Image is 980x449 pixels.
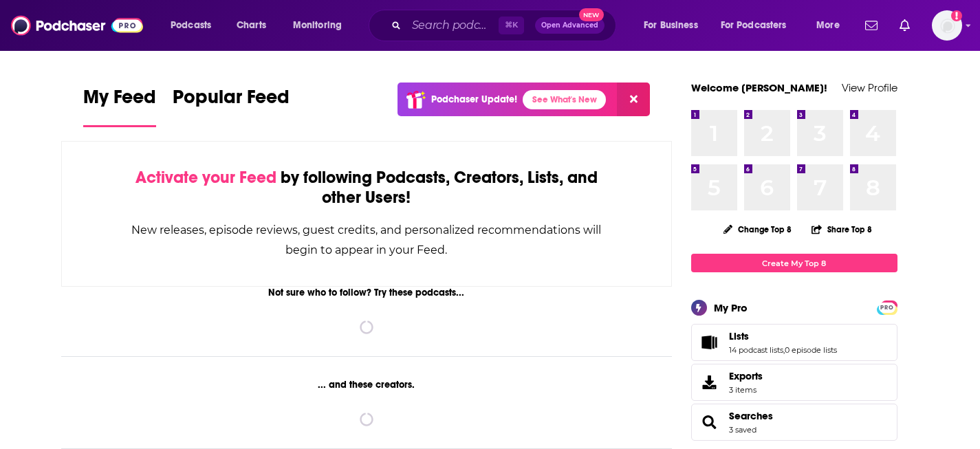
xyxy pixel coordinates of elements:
[932,10,962,41] span: Logged in as broadleafbooks_
[696,373,723,392] span: Exports
[712,14,807,36] button: open menu
[61,287,673,298] div: Not sure who to follow? Try these podcasts...
[644,16,698,35] span: For Business
[811,216,873,243] button: Share Top 8
[173,85,290,117] span: Popular Feed
[523,90,606,109] a: See What's New
[499,17,524,34] span: ⌘ K
[171,16,211,35] span: Podcasts
[729,345,783,355] a: 14 podcast lists
[816,16,840,35] span: More
[131,168,603,208] div: by following Podcasts, Creators, Lists, and other Users!
[691,254,897,272] a: Create My Top 8
[807,14,857,36] button: open menu
[860,14,883,37] a: Show notifications dropdown
[237,16,266,35] span: Charts
[729,330,837,342] a: Lists
[715,221,801,238] button: Change Top 8
[783,345,785,355] span: ,
[729,385,763,395] span: 3 items
[541,22,598,29] span: Open Advanced
[11,12,143,39] img: Podchaser - Follow, Share and Rate Podcasts
[535,17,605,34] button: Open AdvancedNew
[431,94,517,105] p: Podchaser Update!
[161,14,229,36] button: open menu
[729,370,763,382] span: Exports
[879,303,895,313] span: PRO
[932,10,962,41] button: Show profile menu
[714,301,748,314] div: My Pro
[721,16,787,35] span: For Podcasters
[83,85,156,127] a: My Feed
[406,14,499,36] input: Search podcasts, credits, & more...
[61,379,673,391] div: ... and these creators.
[879,302,895,312] a: PRO
[842,81,897,94] a: View Profile
[173,85,290,127] a: Popular Feed
[283,14,360,36] button: open menu
[691,324,897,361] span: Lists
[293,16,342,35] span: Monitoring
[951,10,962,21] svg: Add a profile image
[785,345,837,355] a: 0 episode lists
[83,85,156,117] span: My Feed
[691,364,897,401] a: Exports
[729,330,749,342] span: Lists
[696,413,723,432] a: Searches
[634,14,715,36] button: open menu
[691,81,827,94] a: Welcome [PERSON_NAME]!
[382,10,629,41] div: Search podcasts, credits, & more...
[579,8,604,21] span: New
[932,10,962,41] img: User Profile
[135,167,276,188] span: Activate your Feed
[729,410,773,422] a: Searches
[131,220,603,260] div: New releases, episode reviews, guest credits, and personalized recommendations will begin to appe...
[228,14,274,36] a: Charts
[696,333,723,352] a: Lists
[894,14,915,37] a: Show notifications dropdown
[729,425,756,435] a: 3 saved
[691,404,897,441] span: Searches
